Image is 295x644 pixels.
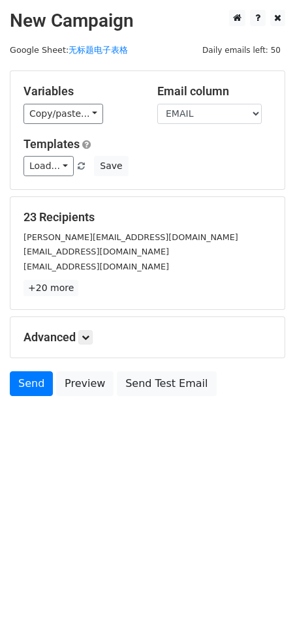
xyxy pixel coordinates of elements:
[23,84,138,99] h5: Variables
[198,45,285,55] a: Daily emails left: 50
[10,10,285,32] h2: New Campaign
[157,84,272,99] h5: Email column
[23,156,74,176] a: Load...
[94,156,128,176] button: Save
[23,104,103,124] a: Copy/paste...
[69,45,128,55] a: 无标题电子表格
[23,210,272,224] h5: 23 Recipients
[23,247,169,256] small: [EMAIL_ADDRESS][DOMAIN_NAME]
[10,371,53,396] a: Send
[10,45,128,55] small: Google Sheet:
[23,232,238,242] small: [PERSON_NAME][EMAIL_ADDRESS][DOMAIN_NAME]
[56,371,114,396] a: Preview
[198,43,285,57] span: Daily emails left: 50
[117,371,216,396] a: Send Test Email
[23,262,169,271] small: [EMAIL_ADDRESS][DOMAIN_NAME]
[23,280,78,296] a: +20 more
[23,137,80,151] a: Templates
[230,581,295,644] iframe: Chat Widget
[23,330,272,345] h5: Advanced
